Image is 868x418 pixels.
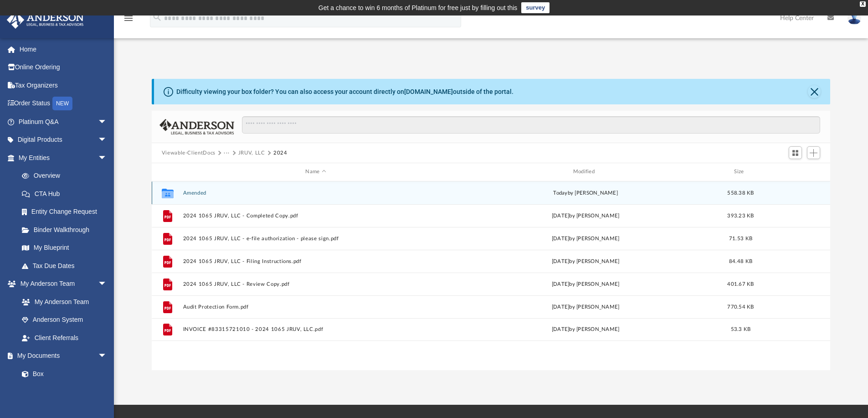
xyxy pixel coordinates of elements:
button: 2024 [273,149,288,157]
button: Close [808,85,821,98]
button: Audit Protection Form.pdf [183,304,448,310]
img: Anderson Advisors Platinum Portal [4,11,87,29]
div: Difficulty viewing your box folder? You can also access your account directly on outside of the p... [176,87,514,97]
a: Overview [13,167,121,185]
div: [DATE] by [PERSON_NAME] [452,212,718,220]
span: 53.3 KB [730,327,750,332]
div: [DATE] by [PERSON_NAME] [452,257,718,265]
span: arrow_drop_down [98,131,116,150]
a: My Anderson Teamarrow_drop_down [6,275,116,293]
span: 84.48 KB [729,258,752,263]
button: Add [807,146,821,159]
a: Box [13,365,112,383]
div: id [763,168,827,176]
div: id [156,168,179,176]
a: [DOMAIN_NAME] [404,88,453,95]
a: menu [123,17,134,24]
a: Platinum Q&Aarrow_drop_down [6,113,121,131]
a: Order StatusNEW [6,94,121,113]
span: 558.38 KB [727,190,754,195]
button: 2024 1065 JRUV, LLC - e-file authorization - please sign.pdf [183,236,448,242]
button: INVOICE #83315721010 - 2024 1065 JRUV, LLC.pdf [183,326,448,332]
a: My Documentsarrow_drop_down [6,347,116,365]
a: Digital Productsarrow_drop_down [6,131,121,149]
a: Tax Organizers [6,76,121,94]
button: Switch to Grid View [789,146,802,159]
div: grid [152,181,831,371]
div: close [860,1,866,7]
span: arrow_drop_down [98,113,116,131]
img: User Pic [847,11,861,25]
span: 770.54 KB [727,304,754,309]
span: arrow_drop_down [98,275,116,294]
a: Binder Walkthrough [13,221,121,239]
i: search [152,12,162,22]
a: survey [521,2,550,13]
button: 2024 1065 JRUV, LLC - Filing Instructions.pdf [183,258,448,264]
div: [DATE] by [PERSON_NAME] [452,325,718,334]
div: Name [182,168,448,176]
a: Tax Due Dates [13,257,121,275]
button: JRUV, LLC [238,149,265,157]
button: Viewable-ClientDocs [162,149,216,157]
a: CTA Hub [13,185,121,203]
a: Client Referrals [13,329,116,347]
button: Amended [183,190,448,196]
a: Online Ordering [6,58,121,77]
div: Get a chance to win 6 months of Platinum for free just by filling out this [318,2,518,13]
span: 71.53 KB [729,236,752,241]
div: Modified [452,168,719,176]
button: 2024 1065 JRUV, LLC - Completed Copy.pdf [183,213,448,219]
span: today [553,190,567,195]
div: [DATE] by [PERSON_NAME] [452,280,718,288]
div: [DATE] by [PERSON_NAME] [452,234,718,243]
a: My Blueprint [13,239,116,257]
div: by [PERSON_NAME] [452,189,718,197]
a: My Entitiesarrow_drop_down [6,149,121,167]
span: arrow_drop_down [98,149,116,167]
a: Entity Change Request [13,203,121,221]
a: Home [6,40,121,58]
span: 401.67 KB [727,281,754,286]
button: 2024 1065 JRUV, LLC - Review Copy.pdf [183,281,448,287]
div: Size [722,168,759,176]
i: menu [123,13,134,24]
div: NEW [52,97,72,110]
div: [DATE] by [PERSON_NAME] [452,303,718,311]
span: arrow_drop_down [98,347,116,366]
a: My Anderson Team [13,293,112,311]
a: Meeting Minutes [13,383,116,401]
span: 393.23 KB [727,213,754,218]
input: Search files and folders [242,116,820,134]
a: Anderson System [13,311,116,329]
button: ··· [224,149,230,157]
